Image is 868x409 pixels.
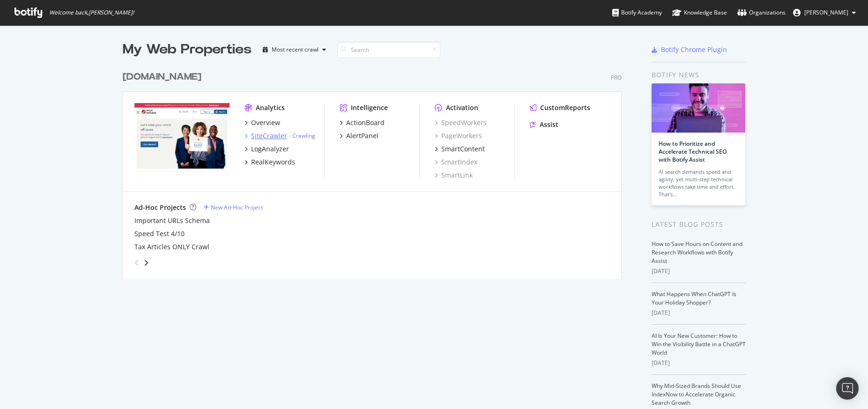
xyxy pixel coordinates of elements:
a: RealKeywords [245,157,295,167]
div: Pro [611,74,622,82]
div: [DATE] [652,309,746,317]
input: Search [337,42,440,58]
a: AlertPanel [340,131,378,141]
div: [DATE] [652,267,746,275]
img: How to Prioritize and Accelerate Technical SEO with Botify Assist [652,83,745,133]
div: Latest Blog Posts [652,219,746,230]
div: Knowledge Base [672,8,727,17]
div: CustomReports [540,103,590,112]
span: Welcome back, [PERSON_NAME] ! [49,9,134,16]
div: Open Intercom Messenger [836,377,859,400]
a: [DOMAIN_NAME] [123,70,205,84]
div: SmartContent [441,144,485,154]
div: SiteCrawler [251,131,287,141]
a: How to Save Hours on Content and Research Workflows with Botify Assist [652,240,742,265]
div: AI search demands speed and agility, yet multi-step technical workflows take time and effort. Tha... [659,168,738,198]
a: Speed Test 4/10 [134,229,185,238]
a: Why Mid-Sized Brands Should Use IndexNow to Accelerate Organic Search Growth [652,382,741,407]
a: SiteCrawler- Crawling [245,131,315,141]
div: ActionBoard [346,118,385,127]
div: angle-right [143,258,149,268]
a: Important URLs Schema [134,216,210,225]
span: Brad Haws [804,8,848,16]
div: Assist [540,120,558,129]
div: grid [123,59,629,279]
a: SmartContent [435,144,485,154]
div: Analytics [256,103,285,112]
a: Botify Chrome Plugin [652,45,727,54]
div: Overview [251,118,280,127]
a: LogAnalyzer [245,144,289,154]
a: SmartIndex [435,157,477,167]
div: Botify Chrome Plugin [661,45,727,54]
div: - [289,132,315,140]
a: Overview [245,118,280,127]
div: angle-left [131,255,143,270]
img: turbotax.intuit.com [134,103,230,179]
div: Intelligence [351,103,388,112]
div: My Web Properties [123,40,252,59]
a: Tax Articles ONLY Crawl [134,242,209,252]
div: Botify Academy [612,8,662,17]
div: [DOMAIN_NAME] [123,70,201,84]
a: SpeedWorkers [435,118,487,127]
div: [DATE] [652,359,746,367]
div: Organizations [737,8,786,17]
div: AlertPanel [346,131,378,141]
div: Botify news [652,70,746,80]
a: AI Is Your New Customer: How to Win the Visibility Battle in a ChatGPT World [652,332,746,357]
div: Ad-Hoc Projects [134,203,186,212]
a: CustomReports [530,103,590,112]
a: PageWorkers [435,131,482,141]
div: Most recent crawl [272,47,319,52]
div: LogAnalyzer [251,144,289,154]
div: Activation [446,103,478,112]
div: RealKeywords [251,157,295,167]
a: SmartLink [435,171,473,180]
button: [PERSON_NAME] [786,5,863,20]
a: ActionBoard [340,118,385,127]
a: How to Prioritize and Accelerate Technical SEO with Botify Assist [659,140,727,164]
a: Crawling [292,132,315,140]
div: New Ad-Hoc Project [211,203,263,211]
a: New Ad-Hoc Project [204,203,263,211]
a: What Happens When ChatGPT Is Your Holiday Shopper? [652,290,736,306]
a: Assist [530,120,558,129]
button: Most recent crawl [259,42,330,57]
